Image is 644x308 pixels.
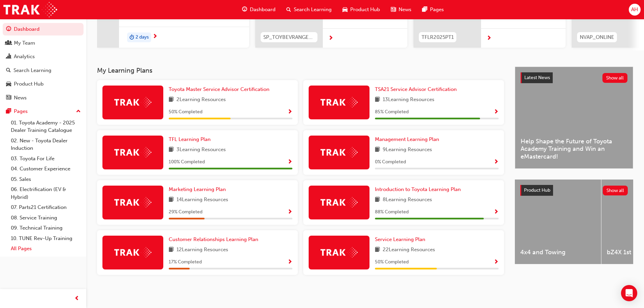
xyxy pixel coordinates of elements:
[14,53,35,61] div: Analytics
[169,258,202,266] span: 17 % Completed
[76,107,81,116] span: up-icon
[97,67,504,74] h3: My Learning Plans
[8,233,84,244] a: 10. TUNE Rev-Up Training
[176,246,228,254] span: 12 Learning Resources
[494,158,499,166] button: Show Progress
[521,138,627,161] span: Help Shape the Future of Toyota Academy Training and Win an eMastercard!
[621,285,637,301] div: Open Intercom Messenger
[6,26,11,32] span: guage-icon
[294,6,332,14] span: Search Learning
[8,223,84,233] a: 09. Technical Training
[8,202,84,213] a: 07. Parts21 Certification
[515,180,601,264] a: 4x4 and Towing
[3,23,84,35] a: Dashboard
[320,97,358,108] img: Trak
[375,236,428,243] a: Service Learning Plan
[287,208,292,216] button: Show Progress
[8,164,84,174] a: 04. Customer Experience
[129,33,134,42] span: duration-icon
[3,2,57,17] a: Trak
[494,109,499,115] span: Show Progress
[375,86,457,92] span: TSA21 Service Advisor Certification
[494,108,499,116] button: Show Progress
[375,246,380,254] span: book-icon
[176,146,226,154] span: 3 Learning Resources
[375,258,409,266] span: 50 % Completed
[287,159,292,165] span: Show Progress
[14,94,27,102] div: News
[494,259,499,265] span: Show Progress
[391,5,396,14] span: news-icon
[383,96,434,104] span: 13 Learning Resources
[486,35,492,42] span: next-icon
[169,236,261,243] a: Customer Relationships Learning Plan
[281,3,337,17] a: search-iconSearch Learning
[521,72,627,83] a: Latest NewsShow all
[320,197,358,208] img: Trak
[6,40,11,46] span: people-icon
[169,136,211,142] span: TFL Learning Plan
[524,75,550,80] span: Latest News
[342,5,348,14] span: car-icon
[524,187,550,193] span: Product Hub
[74,294,79,303] span: prev-icon
[287,258,292,266] button: Show Progress
[494,208,499,216] button: Show Progress
[114,197,151,208] img: Trak
[176,196,228,204] span: 14 Learning Resources
[328,35,333,42] span: next-icon
[169,246,174,254] span: book-icon
[8,213,84,223] a: 08. Service Training
[287,108,292,116] button: Show Progress
[375,146,380,154] span: book-icon
[383,146,432,154] span: 9 Learning Resources
[169,146,174,154] span: book-icon
[602,73,628,83] button: Show all
[3,50,84,63] a: Analytics
[169,196,174,204] span: book-icon
[494,159,499,165] span: Show Progress
[8,174,84,185] a: 05. Sales
[6,54,11,60] span: chart-icon
[320,247,358,258] img: Trak
[176,96,226,104] span: 2 Learning Resources
[494,209,499,215] span: Show Progress
[520,248,596,256] span: 4x4 and Towing
[375,158,406,166] span: 0 % Completed
[520,185,628,196] a: Product HubShow all
[6,81,11,87] span: car-icon
[383,196,432,204] span: 8 Learning Resources
[8,118,84,136] a: 01. Toyota Academy - 2025 Dealer Training Catalogue
[287,158,292,166] button: Show Progress
[337,3,385,17] a: car-iconProduct Hub
[375,86,459,93] a: TSA21 Service Advisor Certification
[250,6,276,14] span: Dashboard
[169,86,269,92] span: Toyota Master Service Advisor Certification
[631,6,638,14] span: AH
[169,236,258,242] span: Customer Relationships Learning Plan
[399,6,411,14] span: News
[3,105,84,118] button: Pages
[8,243,84,254] a: All Pages
[629,4,641,16] button: AH
[114,147,151,158] img: Trak
[375,186,463,193] a: Introduction to Toyota Learning Plan
[3,22,84,105] button: DashboardMy TeamAnalyticsSearch LearningProduct HubNews
[169,208,202,216] span: 29 % Completed
[169,108,202,116] span: 50 % Completed
[417,3,449,17] a: pages-iconPages
[375,208,409,216] span: 88 % Completed
[169,186,226,192] span: Marketing Learning Plan
[169,86,272,93] a: Toyota Master Service Advisor Certification
[6,95,11,101] span: news-icon
[385,3,417,17] a: news-iconNews
[375,196,380,204] span: book-icon
[375,96,380,104] span: book-icon
[580,33,614,41] span: NVAP_ONLINE
[14,80,44,88] div: Product Hub
[3,92,84,104] a: News
[114,247,151,258] img: Trak
[169,136,213,143] a: TFL Learning Plan
[350,6,380,14] span: Product Hub
[603,186,628,195] button: Show all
